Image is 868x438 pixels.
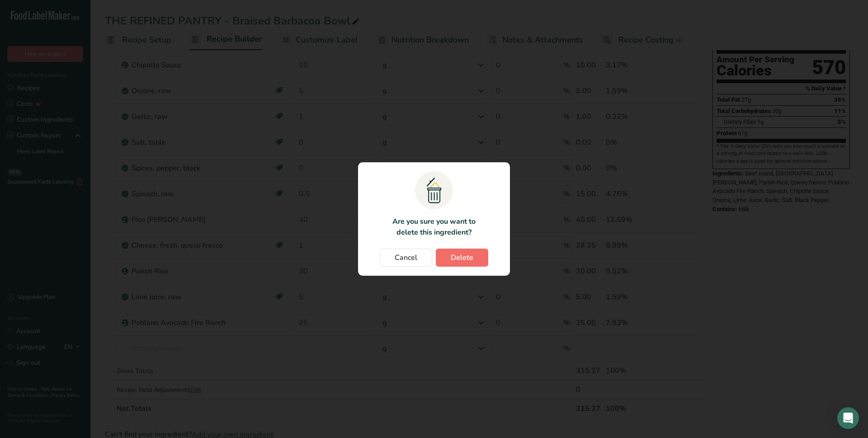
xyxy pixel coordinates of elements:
[395,252,417,263] span: Cancel
[387,216,481,238] p: Are you sure you want to delete this ingredient?
[837,407,859,429] div: Open Intercom Messenger
[451,252,473,263] span: Delete
[380,249,432,267] button: Cancel
[436,249,488,267] button: Delete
